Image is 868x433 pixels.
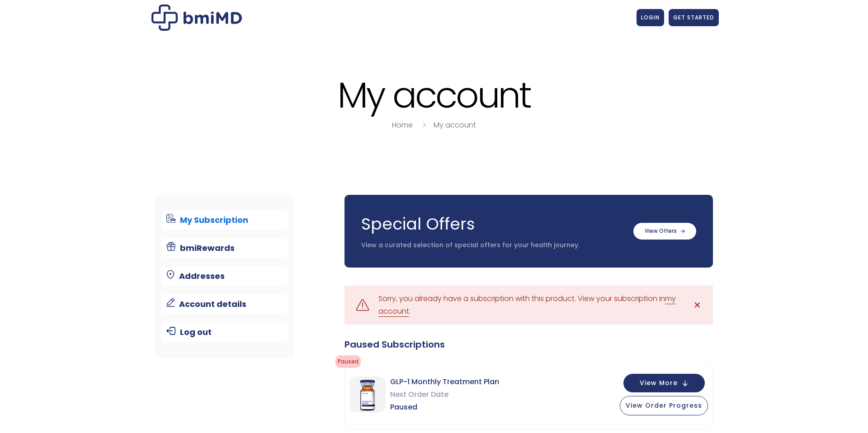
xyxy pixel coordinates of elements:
a: Addresses [162,267,288,286]
img: GLP-1 Monthly Treatment Plan [349,377,386,413]
span: Next Order Date [390,388,499,401]
h1: My account [149,76,719,114]
i: breadcrumbs separator [419,120,429,130]
span: ✕ [693,299,701,311]
a: Home [392,120,413,130]
a: bmiRewards [162,239,288,258]
a: ✕ [688,296,706,314]
span: View More [640,380,678,386]
a: GET STARTED [669,9,719,26]
div: Sorry, you already have a subscription with this product. View your subscription in . [378,292,679,318]
span: GET STARTED [673,14,714,21]
nav: Account pages [155,195,295,358]
a: My Subscription [162,211,288,230]
p: View a curated selection of special offers for your health journey. [361,241,624,250]
span: Paused [335,355,361,368]
a: Account details [162,295,288,314]
span: View Order Progress [626,401,702,410]
h3: Special Offers [361,213,624,235]
div: Paused Subscriptions [344,338,713,351]
button: View Order Progress [620,396,708,415]
span: Paused [390,401,499,414]
a: Log out [162,323,288,342]
a: LOGIN [637,9,664,26]
button: View More [623,374,705,392]
span: GLP-1 Monthly Treatment Plan [390,376,499,388]
img: My account [151,5,242,31]
span: LOGIN [641,14,660,21]
a: My account [434,120,476,130]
